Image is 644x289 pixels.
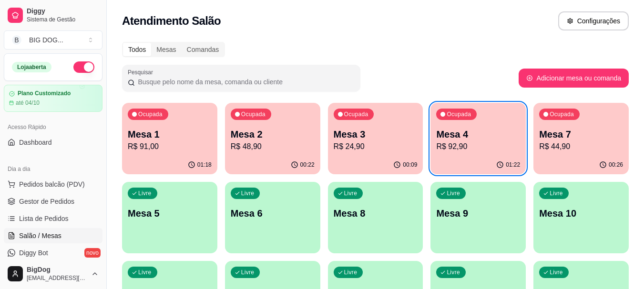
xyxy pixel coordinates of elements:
span: BigDog [27,266,87,274]
button: Pedidos balcão (PDV) [4,177,102,192]
div: Dia a dia [4,161,102,177]
button: LivreMesa 9 [430,182,526,253]
p: Livre [241,189,255,197]
div: BIG DOG ... [29,35,63,45]
p: Livre [550,189,563,197]
button: LivreMesa 6 [225,182,320,253]
button: Alterar Status [73,61,94,73]
article: até 04/10 [16,99,40,107]
button: Select a team [4,30,102,50]
p: R$ 24,90 [334,141,418,152]
span: [EMAIL_ADDRESS][DOMAIN_NAME] [27,274,87,282]
a: Salão / Mesas [4,228,102,243]
button: LivreMesa 5 [122,182,217,253]
p: Ocupada [344,110,368,118]
article: Plano Customizado [18,90,71,97]
button: LivreMesa 8 [328,182,423,253]
a: Lista de Pedidos [4,211,102,226]
span: Dashboard [19,138,52,147]
p: Livre [344,189,358,197]
button: OcupadaMesa 7R$ 44,9000:26 [533,103,629,174]
a: DiggySistema de Gestão [4,4,102,27]
span: Pedidos balcão (PDV) [19,179,85,189]
p: Livre [344,269,358,276]
button: LivreMesa 10 [533,182,629,253]
p: Mesa 6 [231,207,315,220]
span: Lista de Pedidos [19,214,69,223]
p: Livre [138,269,152,276]
p: Ocupada [447,110,471,118]
p: Mesa 4 [436,128,520,141]
p: Mesa 3 [334,128,418,141]
p: 00:22 [300,161,315,169]
label: Pesquisar [128,68,156,76]
p: Livre [138,189,152,197]
button: BigDog[EMAIL_ADDRESS][DOMAIN_NAME] [4,262,102,285]
span: Gestor de Pedidos [19,197,74,206]
button: OcupadaMesa 1R$ 91,0001:18 [122,103,217,174]
button: Configurações [558,11,629,30]
div: Loja aberta [12,62,51,72]
p: Mesa 7 [539,128,623,141]
button: OcupadaMesa 2R$ 48,9000:22 [225,103,320,174]
span: Salão / Mesas [19,231,61,240]
h2: Atendimento Salão [122,13,221,29]
div: Acesso Rápido [4,120,102,135]
p: 00:09 [403,161,417,169]
div: Todos [123,43,151,56]
a: Plano Customizadoaté 04/10 [4,85,102,112]
p: Mesa 1 [128,128,212,141]
button: OcupadaMesa 3R$ 24,9000:09 [328,103,423,174]
p: 01:18 [197,161,212,169]
a: Diggy Botnovo [4,245,102,260]
p: R$ 48,90 [231,141,315,152]
p: Livre [447,269,460,276]
p: Ocupada [138,110,163,118]
p: Ocupada [550,110,574,118]
a: Gestor de Pedidos [4,194,102,209]
p: 00:26 [609,161,623,169]
p: 01:22 [506,161,520,169]
span: Diggy [27,7,99,16]
span: B [12,35,21,45]
p: Ocupada [241,110,266,118]
p: Mesa 5 [128,207,212,220]
button: OcupadaMesa 4R$ 92,9001:22 [430,103,526,174]
div: Comandas [182,43,225,56]
p: Mesa 8 [334,207,418,220]
input: Pesquisar [135,77,355,87]
span: Diggy Bot [19,248,48,258]
div: Mesas [151,43,181,56]
button: Adicionar mesa ou comanda [519,69,629,88]
p: Livre [447,189,460,197]
p: R$ 92,90 [436,141,520,152]
p: R$ 91,00 [128,141,212,152]
span: Sistema de Gestão [27,16,99,23]
a: Dashboard [4,135,102,150]
p: Livre [550,269,563,276]
p: R$ 44,90 [539,141,623,152]
p: Mesa 2 [231,128,315,141]
p: Livre [241,269,255,276]
p: Mesa 9 [436,207,520,220]
p: Mesa 10 [539,207,623,220]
